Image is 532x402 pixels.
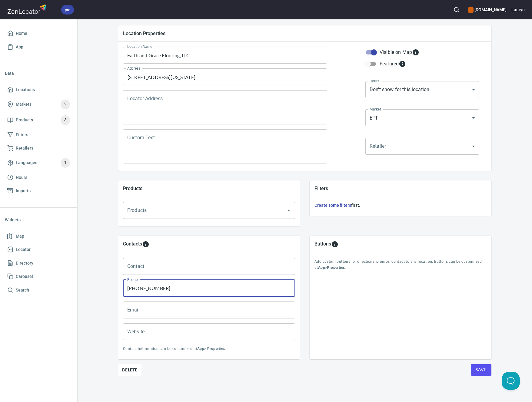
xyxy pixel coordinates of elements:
a: Hours [5,171,72,184]
a: Create some filters [314,203,351,208]
img: zenlocator [7,2,48,15]
a: Imports [5,184,72,198]
a: App [5,40,72,54]
p: Add custom buttons for directions, promos, contact to any location. Buttons can be customized at > . [314,259,487,271]
svg: Featured locations are moved to the top of the search results list. [399,60,406,68]
button: Save [471,364,491,376]
span: Search [16,286,29,294]
p: Contact information can be customized at > . [123,346,295,352]
a: Filters [5,128,72,142]
button: Lauryn [511,3,525,16]
b: App [197,347,204,351]
a: Carousel [5,270,72,283]
span: Retailers [16,144,33,152]
b: Properties [327,265,345,270]
input: Products [126,205,275,216]
span: 2 [61,101,70,108]
div: Don't show for this location [365,81,479,98]
span: Home [16,30,27,37]
iframe: Help Scout Beacon - Open [502,372,520,390]
a: Search [5,283,72,297]
a: Map [5,229,72,243]
div: Visible on Map [380,49,419,56]
span: Locator [16,246,31,253]
a: Markers2 [5,97,72,112]
span: Filters [16,131,28,139]
li: Widgets [5,213,72,227]
a: Directory [5,256,72,270]
span: 3 [61,117,70,124]
div: EFT [365,109,479,126]
a: Locations [5,83,72,97]
span: Map [16,232,24,240]
span: Languages [16,159,37,166]
span: Carousel [16,273,33,280]
h5: Contacts [123,241,142,248]
svg: To add custom buttons for locations, please go to Apps > Properties > Buttons. [331,241,338,248]
div: Featured [380,60,406,68]
button: Search [450,3,463,16]
span: App [16,43,23,51]
div: pro [61,5,74,15]
span: Markers [16,100,32,108]
h6: [DOMAIN_NAME] [468,6,507,13]
button: color-CE600E [468,7,474,13]
span: Locations [16,86,35,94]
svg: To add custom contact information for locations, please go to Apps > Properties > Contacts. [142,241,149,248]
h5: Buttons [314,241,331,248]
h5: Location Properties [123,30,487,37]
li: Data [5,66,72,81]
h6: first. [314,202,487,209]
a: Retailers [5,141,72,155]
b: Properties [207,347,225,351]
a: Languages1 [5,155,72,171]
a: Home [5,27,72,40]
div: ​ [365,138,479,155]
h6: Lauryn [511,6,525,13]
h5: Filters [314,185,487,192]
button: Open [284,206,293,215]
span: Products [16,116,33,124]
span: pro [61,7,74,13]
a: Products3 [5,112,72,128]
svg: Whether the location is visible on the map. [412,49,419,56]
span: 1 [61,159,70,166]
span: Save [476,366,487,374]
span: Imports [16,187,31,195]
b: App [318,265,325,270]
span: Hours [16,174,27,181]
h5: Products [123,185,295,192]
span: Delete [122,366,138,374]
span: Directory [16,259,33,267]
a: Locator [5,243,72,256]
button: Delete [118,364,141,376]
